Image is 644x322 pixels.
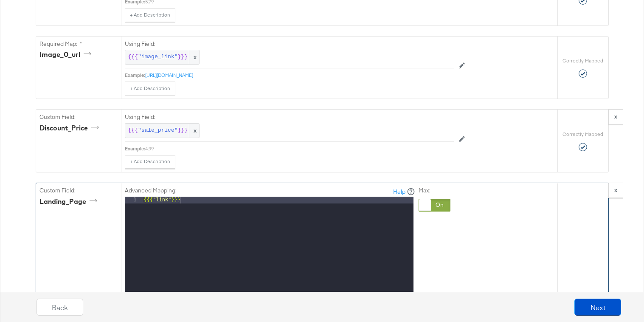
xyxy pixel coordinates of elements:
[614,113,617,120] strong: x
[614,186,617,194] strong: x
[128,127,138,135] span: {{{
[39,197,100,206] div: Landing_Page
[125,113,454,121] label: Using Field:
[125,186,177,195] label: Advanced Mapping:
[189,124,199,138] span: x
[128,53,138,61] span: {{{
[562,131,603,138] label: Correctly Mapped
[608,109,623,124] button: x
[125,197,142,203] div: 1
[145,72,193,78] a: [URL][DOMAIN_NAME]
[562,57,603,64] label: Correctly Mapped
[125,145,145,152] div: Example:
[145,145,454,152] div: 4.99
[125,40,454,48] label: Using Field:
[178,53,188,61] span: }}}
[574,299,621,316] button: Next
[138,53,178,61] span: "image_link"
[37,299,83,316] button: Back
[39,123,102,133] div: Discount_Price
[125,72,145,79] div: Example:
[39,50,94,59] div: image_0_url
[419,186,450,195] label: Max:
[39,186,118,195] label: Custom Field:
[39,113,118,121] label: Custom Field:
[393,188,405,196] a: Help
[125,82,175,95] button: + Add Description
[125,8,175,22] button: + Add Description
[608,183,623,198] button: x
[178,127,188,135] span: }}}
[138,127,178,135] span: "sale_price"
[189,50,199,64] span: x
[125,155,175,169] button: + Add Description
[39,40,118,48] label: Required Map: *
